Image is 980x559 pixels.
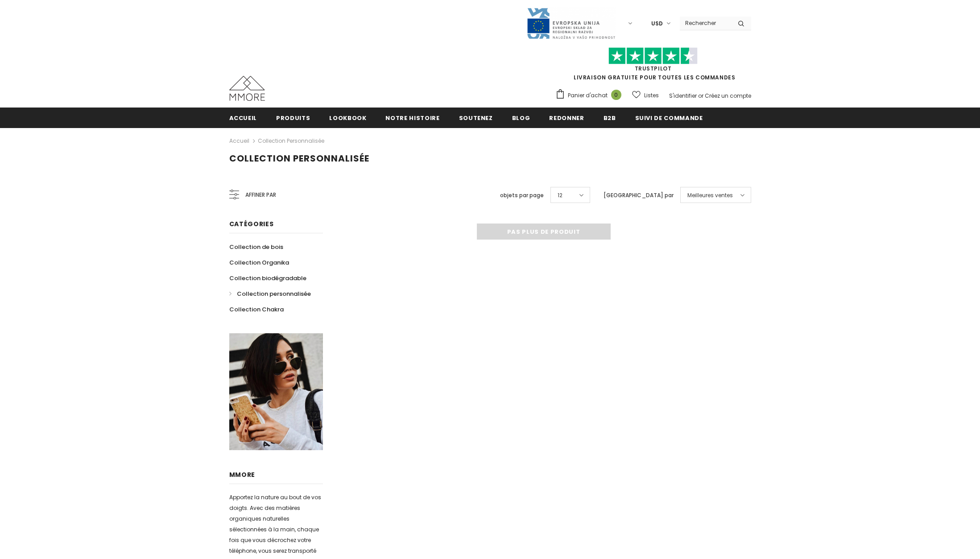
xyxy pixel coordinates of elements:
a: Javni Razpis [526,19,616,27]
span: Collection de bois [229,243,283,251]
a: Produits [276,108,310,128]
a: Accueil [229,136,249,146]
span: Meilleures ventes [687,191,733,200]
a: S'identifier [669,92,697,99]
span: Collection personnalisée [237,290,311,298]
span: MMORE [229,470,256,479]
a: Collection de bois [229,239,283,255]
img: Cas MMORE [229,76,265,101]
span: LIVRAISON GRATUITE POUR TOUTES LES COMMANDES [555,51,751,81]
span: Collection Organika [229,258,289,267]
span: Affiner par [245,190,276,200]
span: Listes [644,91,659,100]
span: Blog [512,114,530,122]
span: Collection biodégradable [229,274,306,282]
span: Collection personnalisée [229,152,369,165]
label: objets par page [500,191,544,200]
span: Notre histoire [385,114,439,122]
span: Collection Chakra [229,305,284,314]
a: TrustPilot [635,65,672,72]
span: Suivi de commande [635,114,703,122]
span: USD [651,19,663,28]
img: Javni Razpis [526,7,616,40]
span: 0 [611,90,621,100]
a: Listes [632,87,659,103]
img: Faites confiance aux étoiles pilotes [608,47,698,65]
a: Redonner [549,108,584,128]
a: Collection Chakra [229,302,284,317]
span: Accueil [229,114,257,122]
input: Search Site [680,17,731,29]
a: Collection personnalisée [258,137,324,145]
label: [GEOGRAPHIC_DATA] par [604,191,674,200]
a: Collection Organika [229,255,289,270]
span: B2B [604,114,616,122]
a: soutenez [459,108,493,128]
span: soutenez [459,114,493,122]
a: B2B [604,108,616,128]
a: Panier d'achat 0 [555,89,626,102]
span: Lookbook [329,114,366,122]
a: Collection biodégradable [229,270,306,286]
a: Collection personnalisée [229,286,311,302]
a: Créez un compte [705,92,751,99]
a: Blog [512,108,530,128]
span: 12 [558,191,562,200]
a: Suivi de commande [635,108,703,128]
a: Accueil [229,108,257,128]
a: Notre histoire [385,108,439,128]
span: Catégories [229,219,274,228]
span: Redonner [549,114,584,122]
span: or [698,92,703,99]
a: Lookbook [329,108,366,128]
span: Produits [276,114,310,122]
span: Panier d'achat [568,91,608,100]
